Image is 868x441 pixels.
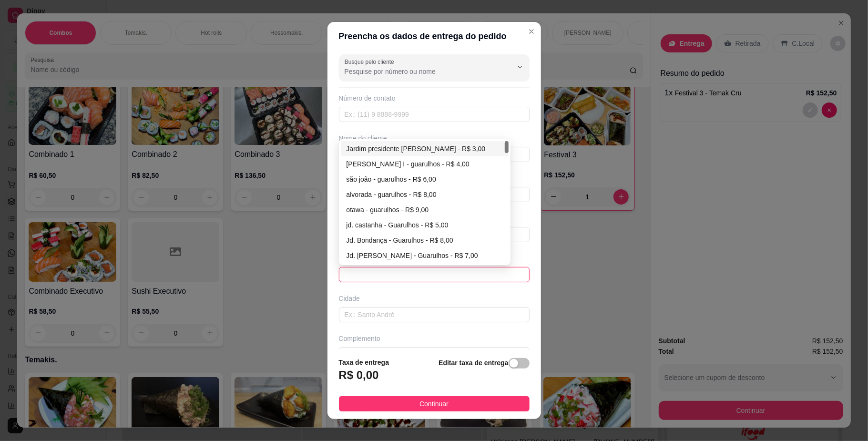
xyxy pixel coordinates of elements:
span: Continuar [419,399,449,409]
div: são joão - guarulhos - R$ 6,00 [341,172,509,187]
div: Jd. [PERSON_NAME] - Guarulhos - R$ 7,00 [347,250,503,261]
div: jd. castanha - Guarulhos - R$ 5,00 [341,217,509,233]
input: Busque pelo cliente [345,67,497,76]
div: Cidade [339,294,530,303]
div: Jd. Maria Dirce II - Guarulhos - R$ 7,00 [341,248,509,263]
h3: R$ 0,00 [339,368,379,383]
div: [PERSON_NAME] I - guarulhos - R$ 4,00 [347,159,503,169]
div: Nome do cliente [339,133,530,143]
div: são joão - guarulhos - R$ 6,00 [347,174,503,185]
div: Jardim presidente [PERSON_NAME] - R$ 3,00 [347,144,503,154]
div: Jd. Bondança - Guarulhos - R$ 8,00 [347,235,503,246]
div: alvorada - guarulhos - R$ 8,00 [347,189,503,200]
input: Ex.: (11) 9 8888-9999 [339,107,530,122]
label: Busque pelo cliente [345,58,398,66]
input: Ex.: Santo André [339,307,530,322]
div: Maria Dirce I - guarulhos - R$ 4,00 [341,156,509,172]
div: otawa - guarulhos - R$ 9,00 [341,202,509,217]
button: Close [524,24,539,39]
div: Número de contato [339,93,530,103]
strong: Taxa de entrega [339,359,389,366]
div: jd. castanha - Guarulhos - R$ 5,00 [347,220,503,230]
header: Preencha os dados de entrega do pedido [327,22,541,51]
strong: Editar taxa de entrega [439,359,508,367]
div: Jardim presidente dutra - Guarulhos - R$ 3,00 [341,141,509,156]
div: Jd. Bondança - Guarulhos - R$ 8,00 [341,233,509,248]
div: alvorada - guarulhos - R$ 8,00 [341,187,509,202]
button: Show suggestions [512,60,528,75]
div: Complemento [339,334,530,343]
div: otawa - guarulhos - R$ 9,00 [347,205,503,215]
button: Continuar [339,396,530,411]
input: ex: próximo ao posto de gasolina [339,347,530,362]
